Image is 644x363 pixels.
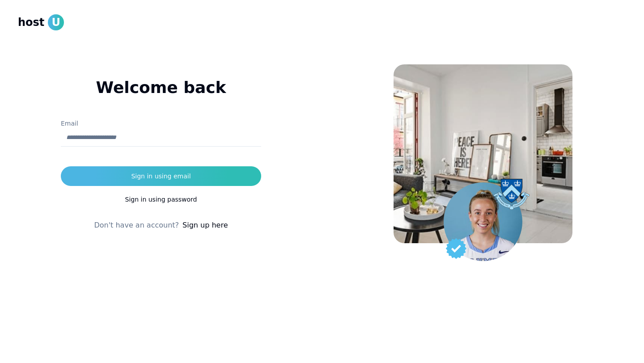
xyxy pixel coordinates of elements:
[18,14,64,30] a: hostU
[494,179,530,210] img: Columbia university
[61,79,261,97] h1: Welcome back
[182,220,228,231] a: Sign up here
[61,190,261,209] button: Sign in using password
[61,166,261,186] button: Sign in using email
[131,172,191,181] div: Sign in using email
[18,15,44,30] span: host
[394,64,572,243] img: House Background
[94,220,179,231] span: Don't have an account?
[61,120,78,127] label: Email
[48,14,64,30] span: U
[444,182,522,261] img: Student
